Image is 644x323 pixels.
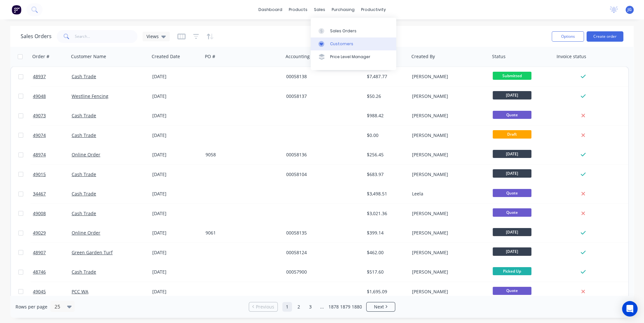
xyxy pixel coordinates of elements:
[33,93,46,99] span: 49048
[72,171,96,177] a: Cash Trade
[367,191,405,197] div: $3,498.51
[33,210,46,217] span: 49008
[15,304,47,310] span: Rows per page
[152,151,200,158] div: [DATE]
[71,53,106,60] div: Customer Name
[552,31,584,42] button: Options
[329,302,338,312] a: Page 1878
[317,302,327,312] a: Jump forward
[12,5,21,15] img: Factory
[205,53,215,60] div: PO #
[33,269,46,275] span: 48746
[152,210,200,217] div: [DATE]
[33,106,72,125] a: 49073
[358,5,389,15] div: productivity
[33,151,46,158] span: 48974
[493,267,531,275] span: Picked Up
[282,302,292,312] a: Page 1 is your current page
[246,302,398,312] ul: Pagination
[412,132,484,139] div: [PERSON_NAME]
[33,204,72,223] a: 49008
[33,126,72,145] a: 49074
[311,50,396,63] a: Price Level Manager
[412,249,484,256] div: [PERSON_NAME]
[412,151,484,158] div: [PERSON_NAME]
[493,189,531,197] span: Quote
[152,171,200,178] div: [DATE]
[367,93,405,99] div: $50.26
[493,91,531,99] span: [DATE]
[152,132,200,139] div: [DATE]
[411,53,435,60] div: Created By
[374,304,384,310] span: Next
[493,169,531,177] span: [DATE]
[249,304,277,310] a: Previous page
[628,7,632,13] span: JG
[152,112,200,119] div: [DATE]
[367,304,395,310] a: Next page
[72,112,96,119] a: Cash Trade
[256,304,274,310] span: Previous
[367,249,405,256] div: $462.00
[286,151,358,158] div: 00058136
[72,269,96,275] a: Cash Trade
[152,288,200,295] div: [DATE]
[72,151,100,158] a: Online Order
[286,53,328,60] div: Accounting Order #
[206,230,277,236] div: 9061
[330,28,357,34] div: Sales Orders
[286,93,358,99] div: 00058137
[72,210,96,216] a: Cash Trade
[33,87,72,106] a: 49048
[152,191,200,197] div: [DATE]
[72,249,113,255] a: Green Garden Turf
[33,184,72,203] a: 34467
[412,73,484,80] div: [PERSON_NAME]
[33,132,46,139] span: 49074
[33,249,46,256] span: 48907
[33,262,72,282] a: 48746
[33,165,72,184] a: 49015
[330,41,353,47] div: Customers
[493,150,531,158] span: [DATE]
[72,93,108,99] a: Westline Fencing
[33,230,46,236] span: 49029
[412,210,484,217] div: [PERSON_NAME]
[286,171,358,178] div: 00058104
[367,132,405,139] div: $0.00
[33,288,46,295] span: 49045
[72,230,100,236] a: Online Order
[33,282,72,301] a: 49045
[152,73,200,80] div: [DATE]
[367,151,405,158] div: $256.45
[33,223,72,243] a: 49029
[587,31,623,42] button: Create order
[72,73,96,79] a: Cash Trade
[367,230,405,236] div: $399.14
[367,288,405,295] div: $1,695.09
[311,24,396,37] a: Sales Orders
[72,191,96,197] a: Cash Trade
[72,132,96,138] a: Cash Trade
[286,249,358,256] div: 00058124
[412,288,484,295] div: [PERSON_NAME]
[33,67,72,86] a: 48937
[328,5,358,15] div: purchasing
[367,73,405,80] div: $7,487.77
[152,269,200,275] div: [DATE]
[493,130,531,138] span: Draft
[367,171,405,178] div: $683.97
[493,247,531,255] span: [DATE]
[146,33,159,40] span: Views
[493,287,531,295] span: Quote
[33,73,46,80] span: 48937
[412,269,484,275] div: [PERSON_NAME]
[255,5,286,15] a: dashboard
[33,171,46,178] span: 49015
[493,72,531,80] span: Submitted
[294,302,304,312] a: Page 2
[286,269,358,275] div: 00057900
[286,73,358,80] div: 00058138
[330,54,370,60] div: Price Level Manager
[72,288,88,295] a: PCC WA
